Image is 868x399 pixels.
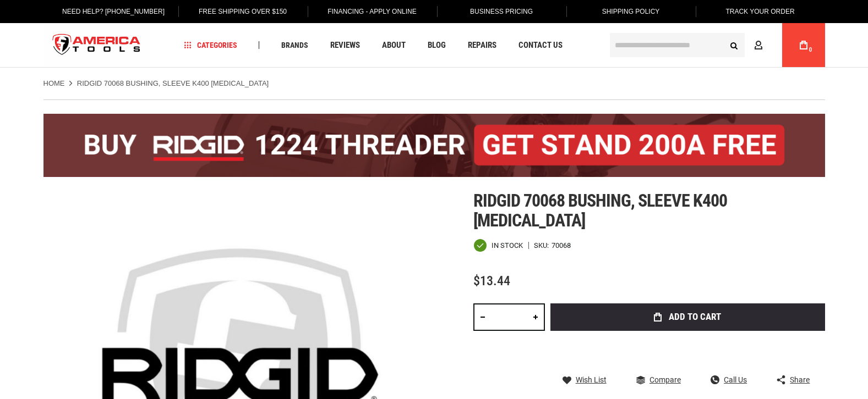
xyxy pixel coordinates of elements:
span: Ridgid 70068 bushing, sleeve k400 [MEDICAL_DATA] [473,190,727,231]
span: About [382,41,406,49]
a: About [377,38,411,53]
iframe: Secure express checkout frame [548,334,827,339]
button: Add to Cart [550,303,825,331]
a: Call Us [711,375,747,385]
span: Share [790,376,810,384]
a: Repairs [463,38,501,53]
strong: SKU [534,242,552,249]
span: Repairs [468,41,496,49]
span: $13.44 [473,273,510,289]
a: Reviews [325,38,365,53]
span: Wish List [576,376,607,384]
div: 70068 [552,242,571,249]
div: Availability [473,239,523,252]
img: America Tools [43,25,150,66]
span: 0 [809,47,812,53]
a: Contact Us [514,38,567,53]
a: Brands [276,38,313,53]
button: Search [724,35,745,56]
span: In stock [492,242,523,249]
strong: RIDGID 70068 BUSHING, SLEEVE K400 [MEDICAL_DATA] [77,79,269,87]
span: Reviews [330,41,360,49]
span: Call Us [724,376,747,384]
a: Blog [423,38,451,53]
a: Wish List [563,375,607,385]
span: Compare [649,376,681,384]
a: Categories [179,38,242,53]
span: Shipping Policy [602,8,660,15]
a: Compare [636,375,681,385]
span: Brands [281,41,308,49]
span: Add to Cart [669,312,721,322]
span: Blog [428,41,446,49]
img: BOGO: Buy the RIDGID® 1224 Threader (26092), get the 92467 200A Stand FREE! [43,114,825,177]
span: Contact Us [518,41,563,49]
a: Home [43,79,65,88]
span: Categories [184,41,237,49]
a: 0 [793,23,814,67]
a: store logo [43,25,150,66]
